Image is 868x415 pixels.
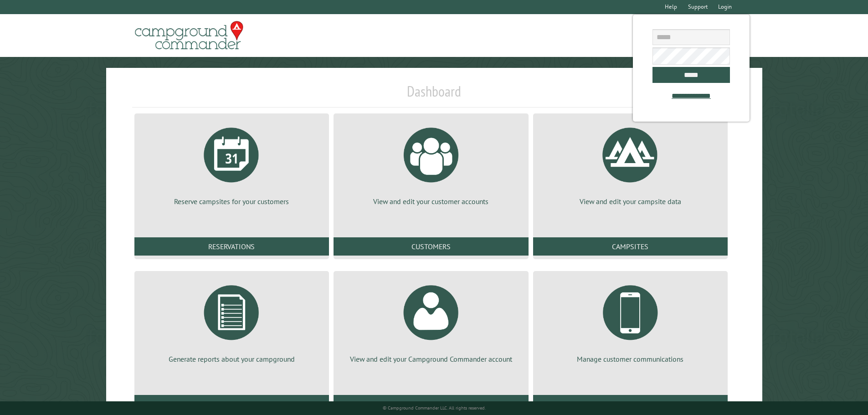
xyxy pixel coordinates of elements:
[344,278,517,364] a: View and edit your Campground Commander account
[544,121,717,206] a: View and edit your campsite data
[344,121,517,206] a: View and edit your customer accounts
[334,395,528,413] a: Account
[132,18,246,53] img: Campground Commander
[344,354,517,364] p: View and edit your Campground Commander account
[533,237,728,256] a: Campsites
[145,278,318,364] a: Generate reports about your campground
[134,237,329,256] a: Reservations
[145,121,318,206] a: Reserve campsites for your customers
[344,196,517,206] p: View and edit your customer accounts
[544,354,717,364] p: Manage customer communications
[533,395,728,413] a: Communications
[145,354,318,364] p: Generate reports about your campground
[134,395,329,413] a: Reports
[544,278,717,364] a: Manage customer communications
[145,196,318,206] p: Reserve campsites for your customers
[383,405,486,411] small: © Campground Commander LLC. All rights reserved.
[334,237,528,256] a: Customers
[132,82,736,108] h1: Dashboard
[544,196,717,206] p: View and edit your campsite data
